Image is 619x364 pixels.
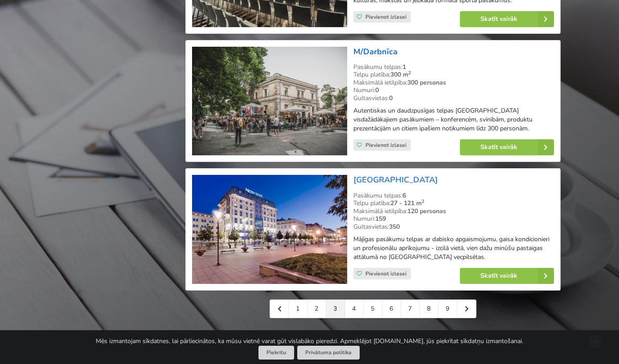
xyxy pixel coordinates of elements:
[353,207,554,215] div: Maksimālā ietilpība:
[353,215,554,223] div: Numuri:
[375,214,386,223] strong: 159
[192,175,347,284] img: Viesnīca | Viļņa | Novotel Vilnius Centre
[353,199,554,207] div: Telpu platība:
[353,63,554,71] div: Pasākumu telpas:
[353,106,554,133] p: Autentiskas un daudzpusīgas telpas [GEOGRAPHIC_DATA] visdažādākajiem pasākumiem – konferencēm, sv...
[307,300,326,318] a: 2
[401,300,420,318] a: 7
[439,300,457,318] a: 9
[353,94,554,102] div: Gultasvietas:
[353,46,398,57] a: M/Darbnīca
[460,268,554,284] a: Skatīt vairāk
[422,198,424,205] sup: 2
[420,300,439,318] a: 8
[353,71,554,79] div: Telpu platība:
[297,346,360,360] a: Privātuma politika
[353,192,554,200] div: Pasākumu telpas:
[460,11,554,27] a: Skatīt vairāk
[375,86,379,94] strong: 0
[389,222,400,231] strong: 350
[364,300,382,318] a: 5
[365,270,406,277] span: Pievienot izlasei
[408,69,411,76] sup: 2
[407,207,446,215] strong: 120 personas
[326,300,345,318] a: 3
[353,223,554,231] div: Gultasvietas:
[192,47,347,156] img: Vēsturiska vieta | Rīga | M/Darbnīca
[353,235,554,262] p: Mājīgas pasākumu telpas ar dabisko apgaismojumu, gaisa kondicionieri un profesionālu aprīkojumu -...
[390,199,424,207] strong: 27 - 121 m
[353,174,438,185] a: [GEOGRAPHIC_DATA]
[402,63,406,71] strong: 1
[382,300,401,318] a: 6
[289,300,307,318] a: 1
[389,94,393,102] strong: 0
[353,79,554,87] div: Maksimālā ietilpība:
[402,191,406,200] strong: 6
[390,70,411,79] strong: 300 m
[258,346,294,360] button: Piekrītu
[365,13,406,20] span: Pievienot izlasei
[407,78,446,87] strong: 300 personas
[353,86,554,94] div: Numuri:
[365,142,406,149] span: Pievienot izlasei
[345,300,364,318] a: 4
[460,139,554,155] a: Skatīt vairāk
